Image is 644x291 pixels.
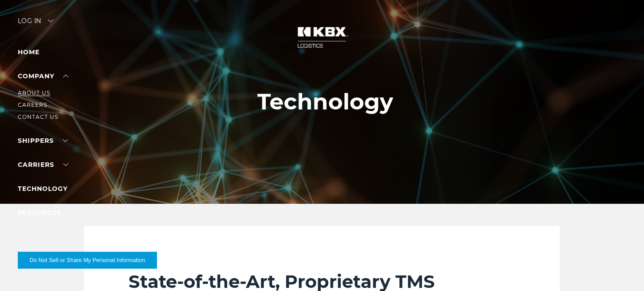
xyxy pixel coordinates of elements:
a: About Us [18,89,50,96]
div: Log in [18,18,53,31]
a: Contact Us [18,113,58,120]
a: Carriers [18,161,68,169]
img: arrow [48,20,53,22]
a: RESOURCES [18,209,76,217]
a: SHIPPERS [18,137,68,145]
a: Home [18,48,40,56]
a: Company [18,72,68,80]
a: Careers [18,101,47,108]
h1: Technology [258,89,394,115]
iframe: Chat Widget [600,248,644,291]
button: Do Not Sell or Share My Personal Information [18,252,157,269]
a: Technology [18,185,68,193]
img: kbx logo [289,18,355,57]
